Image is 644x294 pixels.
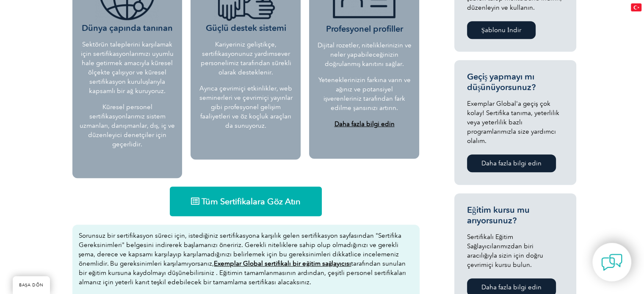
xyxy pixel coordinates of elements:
[334,120,394,128] a: Daha fazla bilgi edin
[202,196,301,206] font: Tüm Sertifikalara Göz Atın
[601,252,622,273] img: contact-chat.png
[467,71,536,92] font: Geçiş yapmayı mı düşünüyorsunuz?
[467,154,556,172] a: Daha fazla bilgi edin
[214,260,351,267] a: Exemplar Global sertifikalı bir eğitim sağlayıcısı
[82,23,173,33] font: Dünya çapında tanınan
[467,205,530,225] font: Eğitim kursu mu arıyorsunuz?
[481,283,542,291] font: Daha fazla bilgi edin
[467,100,559,145] font: Exemplar Global'a geçiş çok kolay! Sertifika tanıma, yeterlilik veya yeterlilik bazlı programları...
[467,21,536,39] a: Şablonu İndir
[170,187,322,216] a: Tüm Sertifikalara Göz Atın
[481,159,542,167] font: Daha fazla bilgi edin
[631,3,641,11] img: en
[79,232,401,267] font: Sorunsuz bir sertifikasyon süreci için, istediğiniz sertifikasyona karşılık gelen sertifikasyon s...
[481,26,521,34] font: Şablonu İndir
[79,260,406,286] font: tarafından sunulan bir eğitim kursuna kaydolmayı düşünebilirsiniz . Eğitimin tamamlanmasının ardı...
[80,103,175,148] font: Küresel personel sertifikasyonlarımız sistem uzmanları, danışmanlar, dış, iç ve düzenleyici denet...
[205,23,286,33] font: Güçlü destek sistemi
[326,24,403,34] font: Profesyonel profiller
[199,85,292,129] font: Ayrıca çevrimiçi etkinlikler, web seminerleri ve çevrimiçi yayınlar gibi profesyonel gelişim faal...
[317,41,411,68] font: Dijital rozetler, niteliklerinizin ve neler yapabileceğinizin doğrulanmış kanıtını sağlar.
[200,41,291,76] font: Kariyeriniz geliştikçe, sertifikasyonunuz yardımsever personelimiz tarafından sürekli olarak dest...
[19,283,44,288] font: BAŞA DÖN
[81,41,174,95] font: Sektörün taleplerini karşılamak için sertifikasyonlarımızı uyumlu hale getirmek amacıyla küresel ...
[13,276,50,294] a: BAŞA DÖN
[467,233,543,269] font: Sertifikalı Eğitim Sağlayıcılarımızdan biri aracılığıyla sizin için doğru çevrimiçi kursu bulun.
[318,76,410,112] font: Yeteneklerinizin farkına varın ve ağınız ve potansiyel işverenleriniz tarafından fark edilme şans...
